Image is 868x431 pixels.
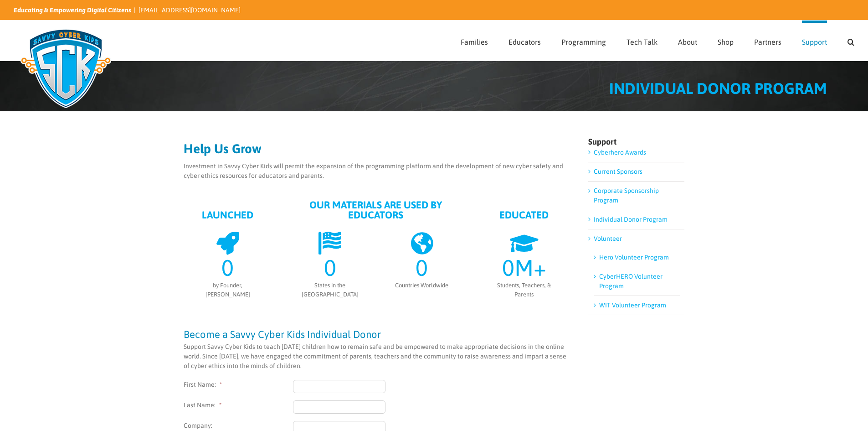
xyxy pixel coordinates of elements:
[847,21,854,61] a: Search
[508,38,541,46] span: Educators
[499,209,549,221] strong: EDUCATED
[594,235,622,242] a: Volunteer
[416,254,428,281] span: 0
[594,168,642,175] a: Current Sponsors
[184,380,293,389] label: First Name:
[802,21,827,61] a: Support
[508,21,541,61] a: Educators
[184,342,569,371] p: Support Savvy Cyber Kids to teach [DATE] children how to remain safe and be empowered to make app...
[599,273,663,290] a: CyberHERO Volunteer Program
[678,21,697,61] a: About
[193,281,262,299] div: by Founder, [PERSON_NAME]
[489,281,559,299] div: Students, Teachers, & Parents
[594,187,659,204] a: Corporate Sponsorship Program
[594,216,668,223] a: Individual Donor Program
[184,161,569,181] p: Investment in Savvy Cyber Kids will permit the expansion of the programming platform and the deve...
[754,38,781,46] span: Partners
[461,21,854,61] nav: Main Menu
[184,142,569,155] h2: Help Us Grow
[184,328,381,340] span: Become a Savvy Cyber Kids Individual Donor
[324,254,336,281] span: 0
[678,38,697,46] span: About
[514,254,546,281] span: M+
[461,21,488,61] a: Families
[14,23,118,114] img: Savvy Cyber Kids Logo
[588,138,684,146] h4: Support
[14,6,131,14] i: Educating & Empowering Digital Citizens
[802,38,827,46] span: Support
[184,421,293,431] label: Company:
[599,301,666,309] a: WIT Volunteer Program
[718,38,734,46] span: Shop
[599,254,669,261] a: Hero Volunteer Program
[627,21,657,61] a: Tech Talk
[297,281,363,299] div: States in the [GEOGRAPHIC_DATA]
[461,38,488,46] span: Families
[139,6,241,14] a: [EMAIL_ADDRESS][DOMAIN_NAME]
[627,38,657,46] span: Tech Talk
[594,149,646,156] a: Cyberhero Awards
[184,400,293,410] label: Last Name:
[309,199,442,221] strong: OUR MATERIALS ARE USED BY EDUCATORS
[561,38,606,46] span: Programming
[389,281,455,290] div: Countries Worldwide
[502,254,514,281] span: 0
[561,21,606,61] a: Programming
[754,21,781,61] a: Partners
[202,209,253,221] strong: LAUNCHED
[718,21,734,61] a: Shop
[221,254,234,281] span: 0
[609,79,827,97] span: INDIVIDUAL DONOR PROGRAM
